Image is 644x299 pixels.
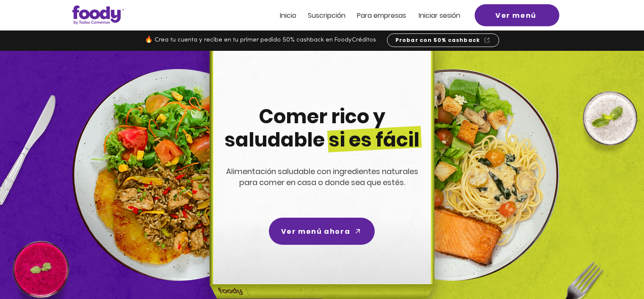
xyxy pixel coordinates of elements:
a: Ver menú ahora [269,218,375,245]
span: Ver menú [495,10,536,21]
span: Suscripción [308,11,345,20]
a: Ver menú [475,4,559,26]
a: Probar con 50% cashback [387,33,499,47]
a: Iniciar sesión [419,12,460,19]
a: Suscripción [308,12,345,19]
span: Iniciar sesión [419,11,460,20]
a: Para empresas [357,12,406,19]
a: Inicio [280,12,296,19]
span: Pa [357,11,365,20]
span: Comer rico y saludable si es fácil [224,103,420,153]
span: ra empresas [365,11,406,20]
img: left-dish-compress.png [72,69,284,281]
span: Probar con 50% cashback [395,36,481,44]
span: Ver menú ahora [281,226,350,237]
span: 🔥 Crea tu cuenta y recibe en tu primer pedido 50% cashback en FoodyCréditos [145,37,376,43]
img: Logo_Foody V2.0.0 (3).png [72,6,124,25]
span: Inicio [280,11,296,20]
span: Alimentación saludable con ingredientes naturales para comer en casa o donde sea que estés. [226,166,418,188]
